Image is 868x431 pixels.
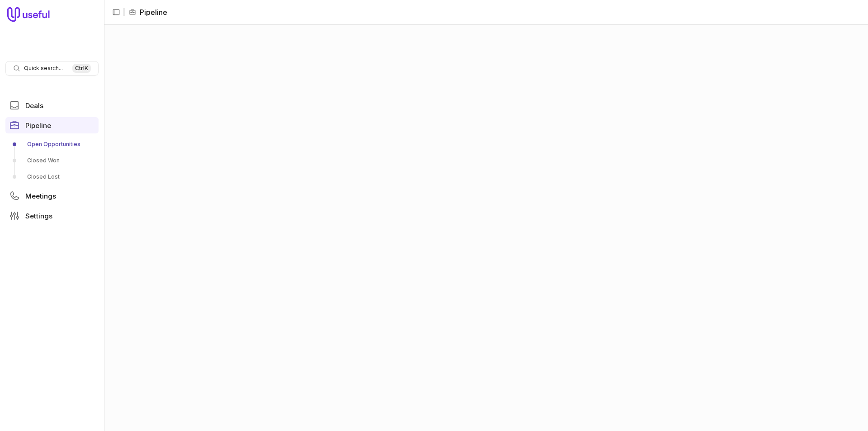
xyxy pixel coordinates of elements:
li: Pipeline [129,7,167,18]
span: | [123,7,125,18]
span: Pipeline [25,122,51,129]
kbd: Ctrl K [72,64,91,73]
span: Deals [25,102,43,109]
span: Settings [25,213,52,219]
a: Deals [5,97,99,114]
span: Meetings [25,193,56,199]
a: Closed Lost [5,170,99,184]
a: Meetings [5,188,99,204]
button: Collapse sidebar [109,5,123,19]
span: Quick search... [24,65,63,72]
a: Closed Won [5,153,99,168]
a: Settings [5,208,99,224]
a: Open Opportunities [5,137,99,152]
div: Pipeline submenu [5,137,99,184]
a: Pipeline [5,117,99,133]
